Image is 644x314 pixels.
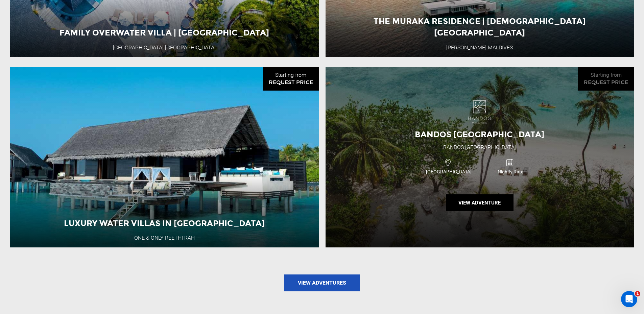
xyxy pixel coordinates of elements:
[635,291,640,296] span: 1
[467,98,493,125] img: images
[284,274,360,291] a: View Adventures
[446,194,514,211] button: View Adventure
[482,168,540,175] span: Nightly Rate
[621,291,637,307] iframe: Intercom live chat
[418,168,479,175] span: [GEOGRAPHIC_DATA]
[443,144,516,151] div: Bandos [GEOGRAPHIC_DATA]
[415,129,544,139] span: Bandos [GEOGRAPHIC_DATA]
